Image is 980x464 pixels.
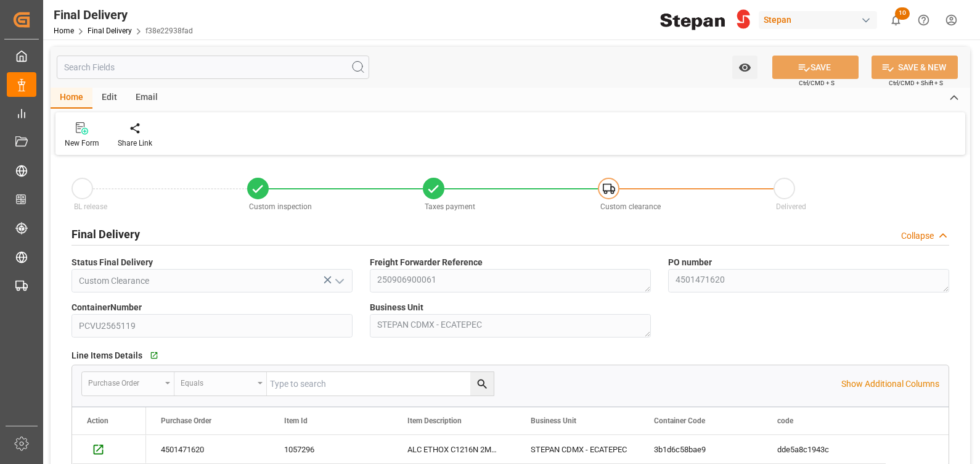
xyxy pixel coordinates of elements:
[799,78,835,88] span: Ctrl/CMD + S
[92,88,126,109] div: Edit
[126,88,167,109] div: Email
[425,202,475,211] span: Taxes payment
[370,256,483,269] span: Freight Forwarder Reference
[370,269,651,292] textarea: 250906900061
[146,435,269,463] div: 4501471620
[910,6,937,34] button: Help Center
[772,56,859,79] button: SAVE
[71,226,140,242] h2: Final Delivery
[54,27,74,35] a: Home
[269,435,393,463] div: 1057296
[71,301,142,314] span: ContainerNumber
[267,372,494,396] input: Type to search
[889,78,943,88] span: Ctrl/CMD + Shift + S
[88,375,161,389] div: Purchase Order
[161,416,211,425] span: Purchase Order
[370,314,651,338] textarea: STEPAN CDMX - ECATEPEC
[470,372,494,396] button: search button
[882,6,910,34] button: show 10 new notifications
[872,56,958,79] button: SAVE & NEW
[174,372,267,396] button: open menu
[82,372,174,396] button: open menu
[330,271,348,291] button: open menu
[57,56,369,79] input: Search Fields
[777,416,793,425] span: code
[284,416,308,425] span: Item Id
[759,11,877,29] div: Stepan
[407,416,462,425] span: Item Description
[181,375,253,389] div: Equals
[668,256,712,269] span: PO number
[370,301,423,314] span: Business Unit
[54,6,193,24] div: Final Delivery
[51,88,92,109] div: Home
[531,436,624,464] div: STEPAN CDMX - ECATEPEC
[732,56,757,79] button: open menu
[762,435,886,463] div: dde5a8c1943c
[901,230,934,242] div: Collapse
[88,27,132,35] a: Final Delivery
[72,435,146,464] div: Press SPACE to select this row.
[895,7,910,20] span: 10
[249,202,312,211] span: Custom inspection
[118,138,152,149] div: Share Link
[639,435,762,463] div: 3b1d6c58bae9
[146,435,886,464] div: Press SPACE to select this row.
[654,416,705,425] span: Container Code
[668,269,949,292] textarea: 4501471620
[600,202,661,211] span: Custom clearance
[65,138,99,149] div: New Form
[759,8,882,31] button: Stepan
[71,349,142,362] span: Line Items Details
[74,202,107,211] span: BL release
[531,416,576,425] span: Business Unit
[841,378,939,391] p: Show Additional Columns
[660,9,750,31] img: Stepan_Company_logo.svg.png_1713531530.png
[71,256,153,269] span: Status Final Delivery
[776,202,806,211] span: Delivered
[87,416,108,425] div: Action
[393,435,516,463] div: ALC ETHOX C1216N 2MX/MB PF276 z BULK (CEPSINOL® -E (MB*) 1216/2 BULK)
